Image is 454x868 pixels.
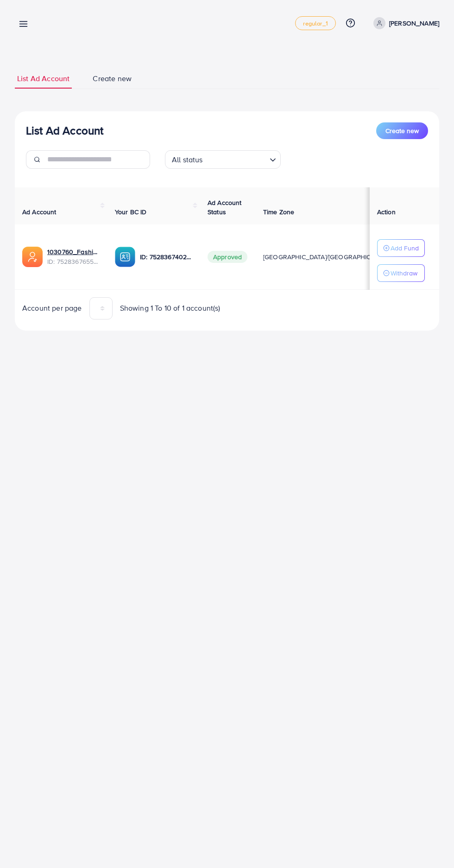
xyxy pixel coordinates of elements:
[206,151,266,166] input: Search for option
[263,207,294,217] span: Time Zone
[165,150,281,169] div: Search for option
[370,17,439,29] a: [PERSON_NAME]
[391,268,417,279] p: Withdraw
[295,16,335,30] a: regular_1
[93,73,132,84] span: Create new
[377,239,425,257] button: Add Fund
[115,207,147,217] span: Your BC ID
[389,18,439,29] p: [PERSON_NAME]
[303,20,328,26] span: regular_1
[140,251,193,262] p: ID: 7528367402921476112
[208,198,242,217] span: Ad Account Status
[22,207,57,217] span: Ad Account
[26,124,103,137] h3: List Ad Account
[376,122,428,139] button: Create new
[17,73,69,84] span: List Ad Account
[47,247,100,266] div: <span class='underline'>1030760_Fashion Rose_1752834697540</span></br>7528367655024508945
[208,251,247,263] span: Approved
[115,247,135,267] img: ic-ba-acc.ded83a64.svg
[47,257,100,266] span: ID: 7528367655024508945
[377,264,425,282] button: Withdraw
[391,243,419,254] p: Add Fund
[22,247,43,267] img: ic-ads-acc.e4c84228.svg
[170,153,205,166] span: All status
[22,303,82,313] span: Account per page
[377,207,396,217] span: Action
[47,247,100,256] a: 1030760_Fashion Rose_1752834697540
[385,126,419,135] span: Create new
[263,252,392,262] span: [GEOGRAPHIC_DATA]/[GEOGRAPHIC_DATA]
[120,303,221,313] span: Showing 1 To 10 of 1 account(s)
